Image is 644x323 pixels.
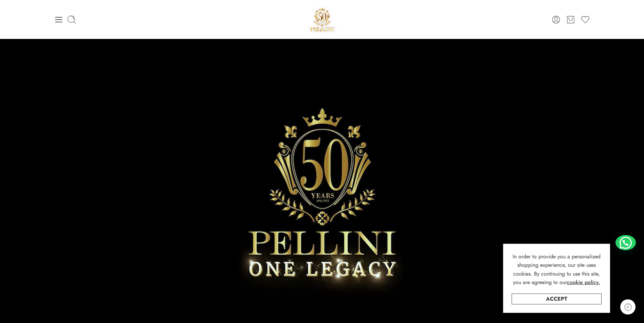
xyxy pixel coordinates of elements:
a: Login / Register [551,15,561,24]
a: Wishlist [581,15,590,24]
a: Accept [512,294,602,304]
span: In order to provide you a personalized shopping experience, our site uses cookies. By continuing ... [513,253,601,286]
a: Pellini - [308,5,337,34]
a: Cart [566,15,575,24]
img: Pellini [308,5,337,34]
a: cookie policy. [567,278,600,287]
